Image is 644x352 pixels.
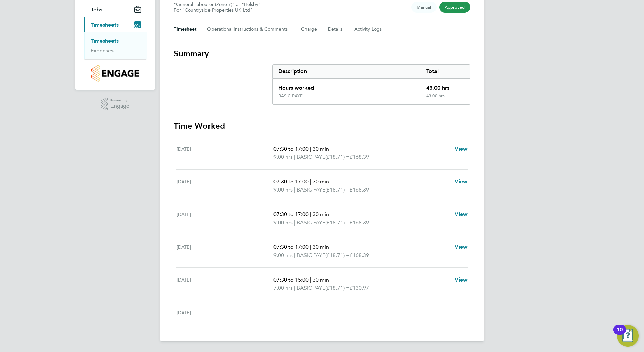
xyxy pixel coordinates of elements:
div: [DATE] [176,276,273,292]
span: £168.39 [350,252,369,258]
span: View [455,178,468,185]
span: 07:30 to 17:00 [273,211,309,217]
button: Details [328,21,344,37]
span: | [310,146,311,152]
button: Charge [301,21,317,37]
div: Summary [272,64,470,105]
span: £168.39 [350,154,369,160]
span: View [455,146,468,152]
span: (£18.71) = [325,219,350,226]
div: [DATE] [176,178,273,194]
span: | [294,186,295,193]
a: Go to home page [84,65,147,82]
span: 30 min [313,211,329,217]
a: View [455,178,468,186]
div: [DATE] [176,243,273,259]
span: £130.97 [350,285,369,291]
span: 30 min [313,244,329,250]
a: View [455,210,468,218]
span: £168.39 [350,219,369,226]
span: 07:30 to 17:00 [273,178,309,185]
div: Timesheets [84,32,147,59]
span: | [310,244,311,250]
span: 9.00 hrs [273,186,293,193]
span: View [455,244,468,250]
span: This timesheet was manually created. [411,2,437,13]
button: Jobs [84,2,147,17]
button: Timesheets [84,17,147,32]
h3: Summary [174,48,470,59]
span: This timesheet has been approved. [439,2,470,13]
div: [DATE] [176,309,273,317]
span: 9.00 hrs [273,154,293,160]
div: 43.00 hrs [421,93,470,104]
div: [DATE] [176,210,273,227]
button: Timesheet [174,21,196,37]
button: Operational Instructions & Comments [207,21,290,37]
span: – [273,309,276,316]
div: Hours worked [273,79,421,93]
span: | [294,154,295,160]
div: "General Labourer (Zone 7)" at "Helsby" [174,2,261,13]
span: View [455,276,468,283]
div: BASIC PAYE [278,93,303,99]
span: 30 min [313,276,329,283]
div: Description [273,65,421,78]
a: Powered byEngage [101,98,130,111]
span: 9.00 hrs [273,252,293,258]
span: 07:30 to 15:00 [273,276,309,283]
h3: Time Worked [174,121,470,131]
span: BASIC PAYE [297,284,325,292]
button: Open Resource Center, 10 new notifications [617,325,639,347]
button: Activity Logs [354,21,383,37]
span: | [310,276,311,283]
span: | [294,252,295,258]
span: | [310,211,311,217]
img: countryside-properties-logo-retina.png [91,65,139,82]
span: 9.00 hrs [273,219,293,226]
span: BASIC PAYE [297,186,325,194]
span: 30 min [313,146,329,152]
span: 30 min [313,178,329,185]
span: Timesheets [91,22,119,28]
span: Powered by [110,98,129,104]
a: Expenses [91,47,114,54]
span: | [294,285,295,291]
span: 07:30 to 17:00 [273,244,309,250]
span: View [455,211,468,217]
a: View [455,145,468,153]
span: (£18.71) = [325,252,350,258]
a: View [455,276,468,284]
span: 7.00 hrs [273,285,293,291]
span: | [310,178,311,185]
div: [DATE] [176,145,273,161]
span: Jobs [91,6,102,13]
div: For "Countryside Properties UK Ltd" [174,7,261,13]
span: (£18.71) = [325,285,350,291]
span: £168.39 [350,186,369,193]
span: 07:30 to 17:00 [273,146,309,152]
div: 43.00 hrs [421,79,470,93]
span: (£18.71) = [325,154,350,160]
div: 10 [617,330,623,339]
a: View [455,243,468,251]
div: Total [421,65,470,78]
span: Engage [110,103,129,109]
section: Timesheet [174,48,470,325]
span: (£18.71) = [325,186,350,193]
span: BASIC PAYE [297,153,325,161]
a: Timesheets [91,38,119,44]
span: BASIC PAYE [297,251,325,259]
span: | [294,219,295,226]
span: BASIC PAYE [297,218,325,227]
